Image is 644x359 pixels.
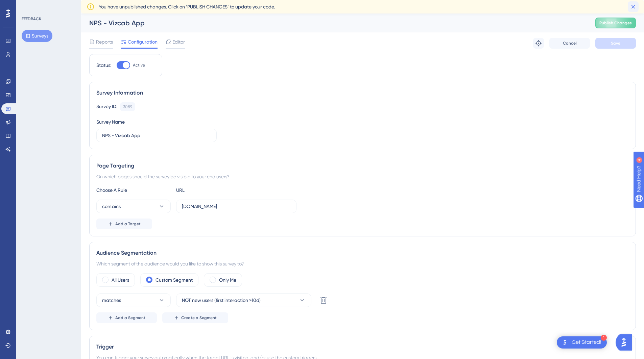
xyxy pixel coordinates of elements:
iframe: UserGuiding AI Assistant Launcher [616,332,636,353]
button: Add a Target [96,219,152,229]
div: Trigger [96,343,629,351]
div: 3089 [123,104,132,109]
button: contains [96,200,171,213]
span: Editor [172,38,185,46]
button: Cancel [549,38,590,49]
div: NPS - Vizcab App [89,18,578,28]
button: NOT new users (first interaction >10d) [176,293,311,307]
button: matches [96,293,171,307]
div: Status: [96,61,111,69]
span: Add a Target [115,221,141,227]
input: yourwebsite.com/path [182,203,291,210]
span: Reports [96,38,113,46]
div: Survey ID: [96,102,117,111]
span: Active [133,62,145,68]
div: Which segment of the audience would you like to show this survey to? [96,260,629,268]
label: Only Me [219,276,236,284]
span: Need Help? [16,2,42,10]
span: Cancel [563,41,577,46]
span: Add a Segment [115,315,145,320]
img: launcher-image-alternative-text [561,338,569,347]
div: Survey Name [96,118,125,126]
span: You have unpublished changes. Click on ‘PUBLISH CHANGES’ to update your code. [99,3,275,11]
button: Surveys [22,30,52,42]
button: Create a Segment [162,312,228,323]
label: Custom Segment [156,276,193,284]
div: Open Get Started! checklist, remaining modules: 1 [557,336,607,349]
div: Survey Information [96,89,629,97]
button: Add a Segment [96,312,157,323]
div: 1 [601,335,607,341]
span: Save [611,41,620,46]
div: 4 [47,3,49,9]
div: Page Targeting [96,162,629,170]
div: On which pages should the survey be visible to your end users? [96,173,629,181]
span: Configuration [128,38,158,46]
span: Create a Segment [181,315,217,320]
div: URL [176,186,251,194]
span: matches [102,296,121,304]
div: Get Started! [572,339,601,346]
button: Save [595,38,636,49]
div: FEEDBACK [22,16,41,22]
span: contains [102,202,121,210]
div: Choose A Rule [96,186,171,194]
input: Type your Survey name [102,132,211,139]
span: NOT new users (first interaction >10d) [182,296,261,304]
button: Publish Changes [595,18,636,28]
div: Audience Segmentation [96,249,629,257]
label: All Users [112,276,129,284]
